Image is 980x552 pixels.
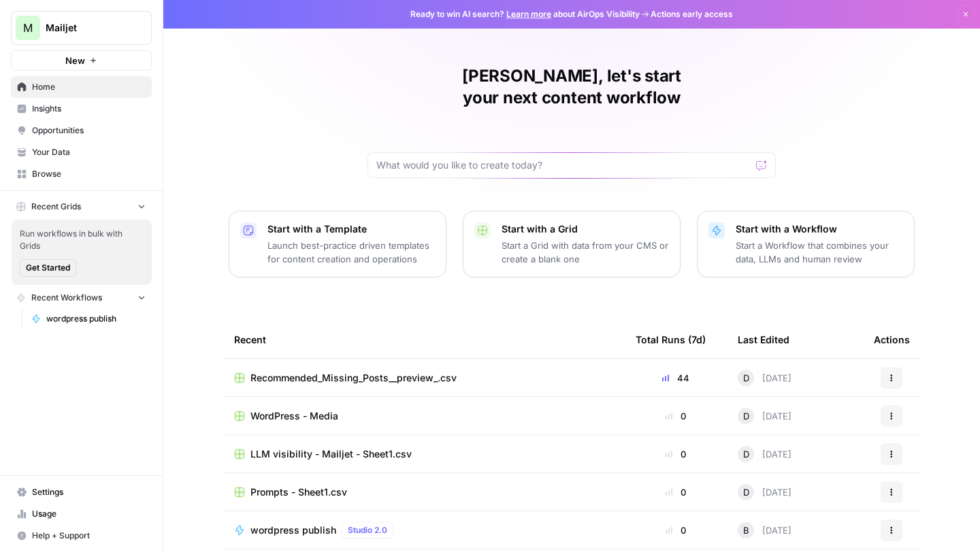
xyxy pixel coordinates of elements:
button: Start with a WorkflowStart a Workflow that combines your data, LLMs and human review [697,211,915,277]
p: Launch best-practice driven templates for content creation and operations [267,239,435,266]
span: Your Data [32,146,146,158]
span: wordpress publish [46,313,146,325]
a: Insights [11,98,152,120]
div: Actions [874,321,910,358]
span: Home [32,81,146,93]
div: [DATE] [738,446,791,462]
div: [DATE] [738,408,791,424]
a: LLM visibility - Mailjet - Sheet1.csv [234,447,614,461]
a: Recommended_Missing_Posts__preview_.csv [234,371,614,385]
span: Help + Support [32,530,146,542]
button: Start with a TemplateLaunch best-practice driven templates for content creation and operations [229,211,446,277]
p: Start with a Grid [502,222,669,236]
p: Start with a Template [267,222,435,236]
p: Start a Workflow that combines your data, LLMs and human review [736,239,903,266]
span: Prompts - Sheet1.csv [250,485,347,499]
div: Total Runs (7d) [636,321,706,358]
span: Get Started [26,262,70,274]
div: 0 [636,447,716,461]
button: Get Started [20,259,76,277]
a: Usage [11,503,152,525]
span: M [23,20,33,36]
span: D [743,447,749,461]
span: wordpress publish [250,523,336,537]
input: What would you like to create today? [376,158,751,172]
span: D [743,485,749,499]
div: 0 [636,409,716,423]
button: Recent Workflows [11,288,152,308]
span: Settings [32,486,146,498]
span: Recommended_Missing_Posts__preview_.csv [250,371,457,385]
div: 0 [636,523,716,537]
a: Your Data [11,141,152,163]
div: [DATE] [738,484,791,500]
a: Prompts - Sheet1.csv [234,485,614,499]
a: Settings [11,481,152,503]
span: Recent Grids [31,201,81,213]
button: Start with a GridStart a Grid with data from your CMS or create a blank one [463,211,681,277]
div: Last Edited [738,321,789,358]
div: 44 [636,371,716,385]
p: Start a Grid with data from your CMS or create a blank one [502,239,669,266]
span: Run workflows in bulk with Grids [20,228,144,252]
span: Studio 2.0 [348,524,387,536]
button: Recent Grids [11,196,152,217]
a: Home [11,76,152,98]
a: wordpress publish [25,308,152,330]
p: Start with a Workflow [736,222,903,236]
span: LLM visibility - Mailjet - Sheet1.csv [250,447,412,461]
button: Workspace: Mailjet [11,11,152,45]
div: Recent [234,321,614,358]
span: Recent Workflows [31,292,102,304]
div: [DATE] [738,370,791,386]
div: [DATE] [738,522,791,538]
a: Learn more [506,9,551,19]
button: Help + Support [11,525,152,547]
h1: [PERSON_NAME], let's start your next content workflow [367,65,776,109]
span: Browse [32,168,146,180]
span: Usage [32,508,146,520]
span: Opportunities [32,124,146,137]
a: Opportunities [11,120,152,141]
span: WordPress - Media [250,409,338,423]
span: Insights [32,103,146,115]
span: B [743,523,749,537]
span: Actions early access [651,8,733,20]
a: WordPress - Media [234,409,614,423]
button: New [11,50,152,71]
span: New [65,54,85,67]
span: Mailjet [46,21,128,35]
span: D [743,409,749,423]
a: Browse [11,163,152,185]
div: 0 [636,485,716,499]
span: Ready to win AI search? about AirOps Visibility [410,8,640,20]
span: D [743,371,749,385]
a: wordpress publishStudio 2.0 [234,522,614,538]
